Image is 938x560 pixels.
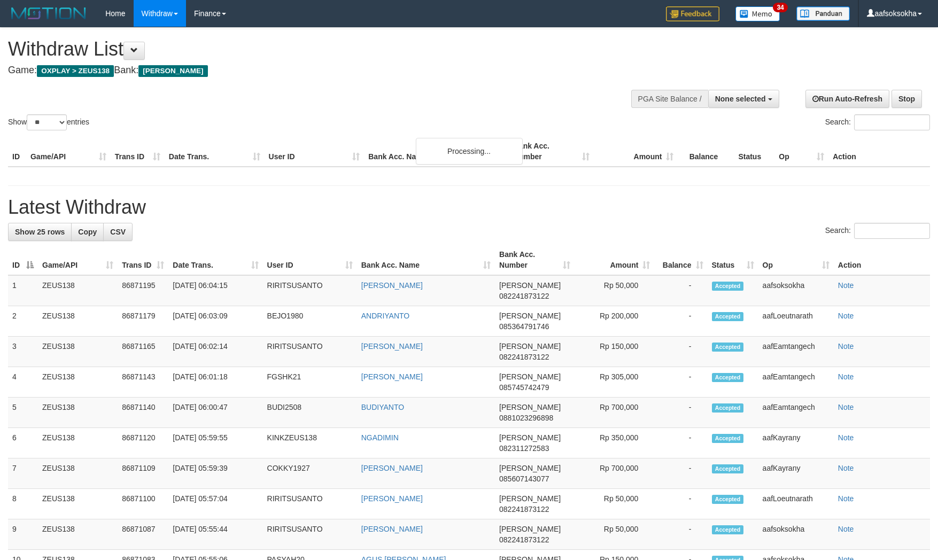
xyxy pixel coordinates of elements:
[361,525,423,533] a: [PERSON_NAME]
[361,342,423,351] a: [PERSON_NAME]
[27,114,67,130] select: Showentries
[8,223,72,241] a: Show 25 rows
[499,525,561,533] span: [PERSON_NAME]
[758,428,834,458] td: aafKayrany
[805,90,889,108] a: Run Auto-Refresh
[78,228,97,236] span: Copy
[138,65,207,77] span: [PERSON_NAME]
[38,398,118,428] td: ZEUS138
[758,458,834,489] td: aafKayrany
[499,372,561,381] span: [PERSON_NAME]
[26,136,111,167] th: Game/API
[265,136,365,167] th: User ID
[758,275,834,306] td: aafsoksokha
[654,458,707,489] td: -
[654,428,707,458] td: -
[575,398,654,428] td: Rp 700,000
[263,275,357,306] td: RIRITSUSANTO
[499,353,549,361] span: Copy 082241873122 to clipboard
[118,428,168,458] td: 86871120
[263,306,357,337] td: BEJO1980
[828,136,930,167] th: Action
[38,428,118,458] td: ZEUS138
[712,373,744,382] span: Accepted
[118,337,168,367] td: 86871165
[654,275,707,306] td: -
[712,434,744,443] span: Accepted
[110,228,126,236] span: CSV
[38,275,118,306] td: ZEUS138
[825,223,930,239] label: Search:
[575,306,654,337] td: Rp 200,000
[854,223,930,239] input: Search:
[854,114,930,130] input: Search:
[8,337,38,367] td: 3
[38,306,118,337] td: ZEUS138
[594,136,678,167] th: Amount
[834,245,930,275] th: Action
[499,383,549,392] span: Copy 085745742479 to clipboard
[575,245,654,275] th: Amount: activate to sort column ascending
[168,306,262,337] td: [DATE] 06:03:09
[654,489,707,519] td: -
[118,275,168,306] td: 86871195
[263,367,357,398] td: FGSHK21
[631,90,708,108] div: PGA Site Balance /
[654,398,707,428] td: -
[796,6,850,21] img: panduan.png
[712,464,744,473] span: Accepted
[361,494,423,503] a: [PERSON_NAME]
[678,136,734,167] th: Balance
[499,505,549,514] span: Copy 082241873122 to clipboard
[118,306,168,337] td: 86871179
[838,525,854,533] a: Note
[495,245,575,275] th: Bank Acc. Number: activate to sort column ascending
[263,245,357,275] th: User ID: activate to sort column ascending
[838,312,854,320] a: Note
[575,337,654,367] td: Rp 150,000
[509,136,594,167] th: Bank Acc. Number
[499,475,549,483] span: Copy 085607143077 to clipboard
[71,223,104,241] a: Copy
[734,136,774,167] th: Status
[8,519,38,550] td: 9
[758,306,834,337] td: aafLoeutnarath
[654,306,707,337] td: -
[838,403,854,411] a: Note
[773,3,787,12] span: 34
[263,458,357,489] td: COKKY1927
[38,337,118,367] td: ZEUS138
[168,275,262,306] td: [DATE] 06:04:15
[838,494,854,503] a: Note
[708,90,779,108] button: None selected
[758,398,834,428] td: aafEamtangech
[575,458,654,489] td: Rp 700,000
[499,433,561,442] span: [PERSON_NAME]
[654,337,707,367] td: -
[499,444,549,453] span: Copy 082311272583 to clipboard
[712,282,744,291] span: Accepted
[8,275,38,306] td: 1
[263,337,357,367] td: RIRITSUSANTO
[364,136,509,167] th: Bank Acc. Name
[361,464,423,472] a: [PERSON_NAME]
[118,489,168,519] td: 86871100
[38,489,118,519] td: ZEUS138
[8,197,930,218] h1: Latest Withdraw
[838,342,854,351] a: Note
[8,458,38,489] td: 7
[361,372,423,381] a: [PERSON_NAME]
[8,306,38,337] td: 2
[712,403,744,413] span: Accepted
[8,428,38,458] td: 6
[735,6,780,21] img: Button%20Memo.svg
[499,292,549,300] span: Copy 082241873122 to clipboard
[499,322,549,331] span: Copy 085364791746 to clipboard
[499,535,549,544] span: Copy 082241873122 to clipboard
[361,312,410,320] a: ANDRIYANTO
[8,136,26,167] th: ID
[499,281,561,290] span: [PERSON_NAME]
[715,95,766,103] span: None selected
[38,458,118,489] td: ZEUS138
[575,275,654,306] td: Rp 50,000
